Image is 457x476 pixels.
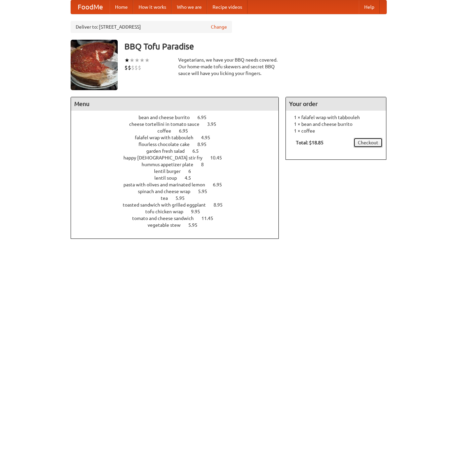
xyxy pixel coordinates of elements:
[139,115,219,120] a: bean and cheese burrito 6.95
[201,216,220,221] span: 11.45
[131,64,135,71] li: $
[154,175,184,181] span: lentil soup
[157,128,178,134] span: coffee
[207,121,223,127] span: 3.95
[138,64,141,71] li: $
[176,195,191,201] span: 5.95
[172,0,207,14] a: Who we are
[185,175,198,181] span: 4.5
[296,140,323,145] b: Total: $18.85
[192,148,205,154] span: 6.5
[123,182,212,187] span: pasta with olives and marinated lemon
[154,169,187,174] span: lentil burger
[188,169,198,174] span: 6
[178,57,279,77] div: Vegetarians, we have your BBQ needs covered. Our home-made tofu skewers and secret BBQ sauce will...
[179,128,195,134] span: 6.95
[135,135,200,140] span: falafel wrap with tabbouleh
[132,216,226,221] a: tomato and cheese sandwich 11.45
[188,222,204,228] span: 5.95
[214,202,229,208] span: 8.95
[123,155,209,160] span: happy [DEMOGRAPHIC_DATA] stir fry
[129,121,229,127] a: cheese tortellini in tomato sauce 3.95
[210,155,229,160] span: 10.45
[123,182,234,187] a: pasta with olives and marinated lemon 6.95
[145,209,213,214] a: tofu chicken wrap 9.95
[123,202,235,208] a: toasted sandwich with grilled eggplant 8.95
[124,64,128,71] li: $
[129,121,206,127] span: cheese tortellini in tomato sauce
[289,114,383,121] li: 1 × falafel wrap with tabbouleh
[148,222,210,228] a: vegetable stew 5.95
[146,148,211,154] a: garden fresh salad 6.5
[198,189,214,194] span: 5.95
[211,24,227,30] a: Change
[289,121,383,127] li: 1 × bean and cheese burrito
[135,57,140,64] li: ★
[161,195,197,201] a: tea 5.95
[138,189,220,194] a: spinach and cheese wrap 5.95
[289,127,383,134] li: 1 × coffee
[213,182,229,187] span: 6.95
[161,195,175,201] span: tea
[286,97,386,111] h4: Your order
[157,128,200,134] a: coffee 6.95
[197,142,213,147] span: 8.95
[138,189,197,194] span: spinach and cheese wrap
[71,21,232,33] div: Deliver to: [STREET_ADDRESS]
[191,209,207,214] span: 9.95
[353,138,383,148] a: Checkout
[139,115,196,120] span: bean and cheese burrito
[110,0,133,14] a: Home
[128,64,131,71] li: $
[148,222,187,228] span: vegetable stew
[132,216,200,221] span: tomato and cheese sandwich
[207,0,247,14] a: Recipe videos
[201,162,211,167] span: 8
[135,64,138,71] li: $
[201,135,217,140] span: 4.95
[124,40,387,53] h3: BBQ Tofu Paradise
[139,142,196,147] span: flourless chocolate cake
[71,40,118,90] img: angular.jpg
[197,115,213,120] span: 6.95
[145,209,190,214] span: tofu chicken wrap
[133,0,172,14] a: How it works
[124,57,129,64] li: ★
[129,57,135,64] li: ★
[71,0,110,14] a: FoodMe
[142,162,216,167] a: hummus appetizer plate 8
[145,57,150,64] li: ★
[154,175,203,181] a: lentil soup 4.5
[146,148,191,154] span: garden fresh salad
[140,57,145,64] li: ★
[139,142,219,147] a: flourless chocolate cake 8.95
[135,135,223,140] a: falafel wrap with tabbouleh 4.95
[123,155,234,160] a: happy [DEMOGRAPHIC_DATA] stir fry 10.45
[123,202,213,208] span: toasted sandwich with grilled eggplant
[71,97,279,111] h4: Menu
[154,169,203,174] a: lentil burger 6
[359,0,380,14] a: Help
[142,162,200,167] span: hummus appetizer plate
